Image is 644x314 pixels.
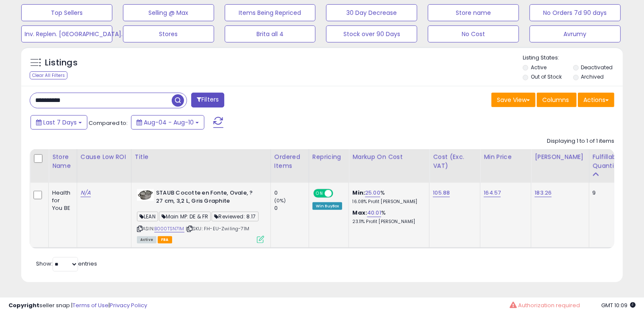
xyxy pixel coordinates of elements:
a: B000TSN71M [154,225,184,232]
div: Health for You BE [52,189,70,212]
button: Filters [191,93,224,107]
img: 41oigRFgbaL._SL40_.jpg [137,189,154,201]
button: Items Being Repriced [225,4,316,21]
strong: Copyright [8,301,39,309]
label: Out of Stock [531,73,562,80]
small: (0%) [274,197,286,204]
span: 2025-08-18 10:09 GMT [601,301,636,309]
button: Actions [578,93,614,107]
button: Aug-04 - Aug-10 [131,115,204,130]
p: 16.08% Profit [PERSON_NAME] [352,199,423,205]
button: No Cost [428,25,519,42]
button: 30 Day Decrease [326,4,417,21]
div: Ordered Items [274,153,305,170]
a: 25.00 [365,189,380,197]
div: % [352,189,423,205]
div: Clear All Filters [30,71,67,79]
button: Stock over 90 Days [326,25,417,42]
a: 164.57 [484,189,501,197]
span: LEAN [137,212,158,221]
button: Last 7 Days [31,115,87,130]
span: Show: entries [36,260,97,268]
button: Save View [491,93,535,107]
th: The percentage added to the cost of goods (COGS) that forms the calculator for Min & Max prices. [349,149,429,183]
span: FBA [158,236,172,243]
div: Repricing [312,153,346,161]
b: STAUB Cocotte en Fonte, Ovale, ? 27 cm, 3,2 L, Gris Graphite [156,189,259,207]
span: Reviewed: 8.17 [212,212,258,221]
button: Columns [537,93,577,107]
a: 183.26 [535,189,552,197]
a: Privacy Policy [110,301,147,309]
div: Fulfillable Quantity [593,153,622,170]
button: Top Sellers [21,4,112,21]
div: Markup on Cost [352,153,426,161]
div: seller snap | | [8,302,147,310]
label: Active [531,64,546,71]
div: Displaying 1 to 1 of 1 items [547,137,614,145]
span: | SKU: FH-EU-Zwiling-71M [186,225,249,232]
span: Main MP: DE & FR [159,212,211,221]
div: 9 [593,189,619,197]
button: Avrumy [530,25,621,42]
span: Aug-04 - Aug-10 [144,118,194,127]
div: ASIN: [137,189,264,242]
th: CSV column name: cust_attr_5_Cause Low ROI [77,149,131,183]
b: Max: [352,209,367,217]
span: Columns [542,96,569,104]
div: [PERSON_NAME] [535,153,585,161]
button: Stores [123,25,214,42]
div: Win BuyBox [312,202,343,210]
span: Authorization required [518,301,580,309]
button: Brita all 4 [225,25,316,42]
a: Terms of Use [72,301,109,309]
div: 0 [274,204,309,212]
div: % [352,209,423,225]
span: Compared to: [89,119,128,127]
button: Inv. Replen. [GEOGRAPHIC_DATA]. [21,25,112,42]
span: All listings currently available for purchase on Amazon [137,236,156,243]
span: ON [314,190,325,197]
button: Selling @ Max [123,4,214,21]
label: Deactivated [581,64,613,71]
label: Archived [581,73,604,80]
button: No Orders 7d 90 days [530,4,621,21]
button: Store name [428,4,519,21]
h5: Listings [45,57,78,69]
div: Cost (Exc. VAT) [433,153,477,170]
div: Cause Low ROI [81,153,128,161]
p: 23.11% Profit [PERSON_NAME] [352,219,423,225]
a: 105.88 [433,189,450,197]
a: 40.01 [367,209,381,217]
span: Last 7 Days [43,118,77,127]
div: Min Price [484,153,527,161]
div: Title [135,153,267,161]
a: N/A [81,189,91,197]
p: Listing States: [523,54,623,62]
b: Min: [352,189,365,197]
span: OFF [332,190,346,197]
div: Store Name [52,153,73,170]
div: 0 [274,189,309,197]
